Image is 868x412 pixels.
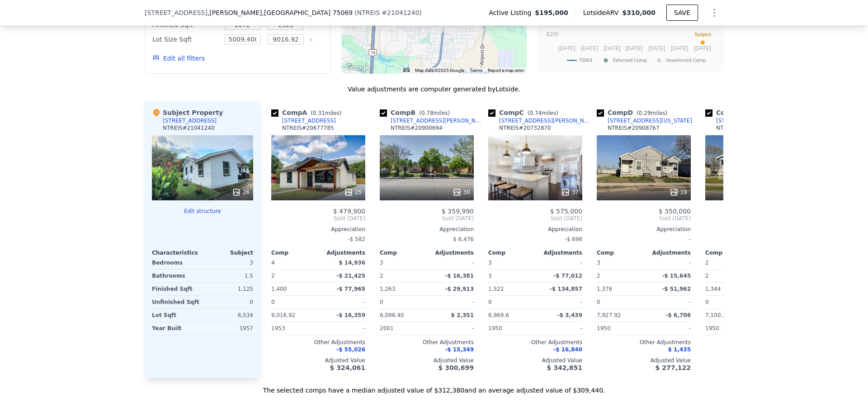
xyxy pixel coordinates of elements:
div: 3 [488,270,533,282]
span: $ 324,061 [330,364,365,371]
div: [STREET_ADDRESS] [282,117,336,124]
div: Adjustments [318,249,365,256]
span: 0.78 [421,110,434,116]
div: Appreciation [597,226,691,233]
a: [STREET_ADDRESS][US_STATE] [597,117,692,124]
div: Subject [203,249,253,256]
span: $ 350,000 [659,208,691,215]
div: 2 [597,270,642,282]
span: 9,016.92 [271,312,295,318]
span: -$ 16,381 [445,273,474,279]
span: [STREET_ADDRESS] [145,8,208,17]
button: Clear [309,38,313,42]
div: Comp C [488,108,562,117]
div: Appreciation [705,226,799,233]
div: Comp [705,249,752,256]
div: Adjusted Value [380,357,474,364]
div: Subject Property [152,108,223,117]
div: NTREIS # 21041240 [163,124,215,132]
div: 1957 [204,322,253,335]
div: - [429,322,474,335]
div: Bathrooms [152,270,201,282]
span: 0.29 [639,110,651,116]
span: 7,100.28 [705,312,729,318]
div: 1950 [597,322,642,335]
div: [STREET_ADDRESS][PERSON_NAME] [391,117,485,124]
span: Sold [DATE] [488,215,582,222]
div: - [537,322,582,335]
text: [DATE] [558,45,576,52]
text: [DATE] [694,45,711,52]
span: Lotside ARV [583,8,622,17]
div: NTREIS # 20908866 [716,124,768,132]
span: Active Listing [489,8,535,17]
div: Adjusted Value [705,357,799,364]
span: 0.74 [529,110,542,116]
text: [DATE] [604,45,621,52]
span: $ 277,122 [656,364,691,371]
div: 25 [344,188,362,197]
div: Comp [271,249,318,256]
div: - [597,233,691,246]
span: , [GEOGRAPHIC_DATA] 75069 [262,9,353,16]
text: [DATE] [648,45,665,52]
div: [STREET_ADDRESS] [163,117,217,124]
span: $ 2,351 [451,312,474,318]
button: Edit structure [152,208,253,215]
div: Other Adjustments [271,339,365,346]
div: 1953 [271,322,316,335]
div: 2 [271,270,316,282]
span: 3 [380,260,383,266]
div: 3 [204,256,253,269]
span: -$ 55,026 [336,346,365,353]
div: Comp [597,249,644,256]
div: Adjustments [535,249,582,256]
div: 26 [232,188,250,197]
div: 1.5 [204,270,253,282]
div: Lot Sqft [152,309,201,322]
span: 0 [597,299,600,305]
div: 0 [204,296,253,308]
div: Comp A [271,108,345,117]
span: -$ 16,840 [553,346,582,353]
span: 0 [488,299,492,305]
div: - [429,296,474,308]
div: Other Adjustments [380,339,474,346]
div: 30 [453,188,470,197]
span: 0.31 [313,110,325,116]
div: Unfinished Sqft [152,296,201,308]
text: [DATE] [626,45,643,52]
div: Other Adjustments [597,339,691,346]
div: 2001 [380,322,425,335]
a: [STREET_ADDRESS] [271,117,336,124]
div: NTREIS # 20900694 [391,124,443,132]
span: $ 300,699 [439,364,474,371]
div: NTREIS # 20908767 [608,124,660,132]
span: ( miles) [633,110,671,116]
div: Adjustments [427,249,474,256]
span: 4 [271,260,275,266]
div: Other Adjustments [488,339,582,346]
span: 1,344 [705,286,721,292]
span: $ 14,936 [339,260,365,266]
div: [STREET_ADDRESS][US_STATE] [716,117,801,124]
div: Other Adjustments [705,339,799,346]
span: NTREIS [357,9,380,16]
div: 19 [670,188,687,197]
div: Adjusted Value [597,357,691,364]
span: ( miles) [524,110,562,116]
div: Appreciation [488,226,582,233]
div: - [646,296,691,308]
span: Sold [DATE] [380,215,474,222]
span: 1,400 [271,286,287,292]
div: Comp E [705,108,778,117]
span: $ 6,476 [453,236,474,242]
span: $ 575,000 [550,208,582,215]
div: Year Built [152,322,201,335]
div: - [320,322,365,335]
button: Show Options [705,4,723,22]
div: 1,125 [204,283,253,295]
span: , [PERSON_NAME] [208,8,353,17]
text: Selected Comp [613,57,647,63]
div: Appreciation [271,226,365,233]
